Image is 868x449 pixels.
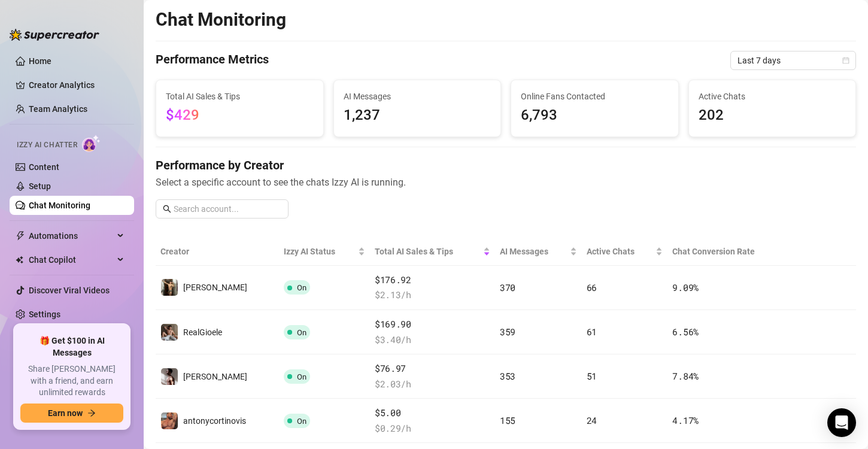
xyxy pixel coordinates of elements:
span: AI Messages [500,245,567,258]
span: 6,793 [521,104,669,127]
span: $ 3.40 /h [375,333,490,347]
img: Bruno [161,279,178,296]
span: 202 [699,104,846,127]
span: 359 [500,326,515,338]
input: Search account... [174,202,281,216]
span: 24 [587,414,597,426]
span: On [297,417,306,426]
span: 66 [587,281,597,293]
span: [PERSON_NAME] [183,372,247,381]
h4: Performance by Creator [156,157,856,174]
span: Izzy AI Chatter [17,139,77,151]
a: Creator Analytics [29,75,125,95]
span: $5.00 [375,406,490,420]
span: On [297,328,306,337]
span: 155 [500,414,515,426]
span: Select a specific account to see the chats Izzy AI is running. [156,175,856,190]
a: Chat Monitoring [29,201,90,210]
th: Creator [156,238,279,266]
h2: Chat Monitoring [156,8,286,31]
span: Earn now [48,408,83,418]
span: 51 [587,370,597,382]
span: Last 7 days [738,51,849,69]
span: Active Chats [699,90,846,103]
span: 7.84 % [672,370,699,382]
span: Total AI Sales & Tips [166,90,314,103]
th: Active Chats [582,238,668,266]
span: thunderbolt [16,231,25,241]
img: antonycortinovis [161,412,178,429]
span: antonycortinovis [183,416,246,426]
span: On [297,283,306,292]
span: search [163,205,171,213]
span: Active Chats [587,245,654,258]
span: arrow-right [87,409,96,417]
span: 6.56 % [672,326,699,338]
a: Content [29,162,59,172]
span: 353 [500,370,515,382]
div: Open Intercom Messenger [827,408,856,437]
span: AI Messages [344,90,491,103]
button: Earn nowarrow-right [20,404,123,423]
span: Total AI Sales & Tips [375,245,481,258]
span: 1,237 [344,104,491,127]
span: calendar [842,57,849,64]
span: [PERSON_NAME] [183,283,247,292]
span: Online Fans Contacted [521,90,669,103]
a: Setup [29,181,51,191]
span: $ 2.13 /h [375,288,490,302]
span: 370 [500,281,515,293]
span: $ 0.29 /h [375,421,490,436]
span: $ 2.03 /h [375,377,490,392]
img: AI Chatter [82,135,101,152]
span: On [297,372,306,381]
a: Discover Viral Videos [29,286,110,295]
img: Chat Copilot [16,256,23,264]
img: logo-BBDzfeDw.svg [10,29,99,41]
th: Total AI Sales & Tips [370,238,495,266]
span: 61 [587,326,597,338]
span: 9.09 % [672,281,699,293]
span: RealGioele [183,327,222,337]
h4: Performance Metrics [156,51,269,70]
span: 🎁 Get $100 in AI Messages [20,335,123,359]
img: Johnnyrichs [161,368,178,385]
span: $176.92 [375,273,490,287]
a: Settings [29,310,60,319]
span: 4.17 % [672,414,699,426]
span: Share [PERSON_NAME] with a friend, and earn unlimited rewards [20,363,123,399]
a: Team Analytics [29,104,87,114]
span: Automations [29,226,114,245]
th: Izzy AI Status [279,238,369,266]
img: RealGioele [161,324,178,341]
th: AI Messages [495,238,582,266]
a: Home [29,56,51,66]
span: Chat Copilot [29,250,114,269]
th: Chat Conversion Rate [667,238,786,266]
span: $429 [166,107,199,123]
span: $76.97 [375,362,490,376]
span: $169.90 [375,317,490,332]
span: Izzy AI Status [284,245,355,258]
